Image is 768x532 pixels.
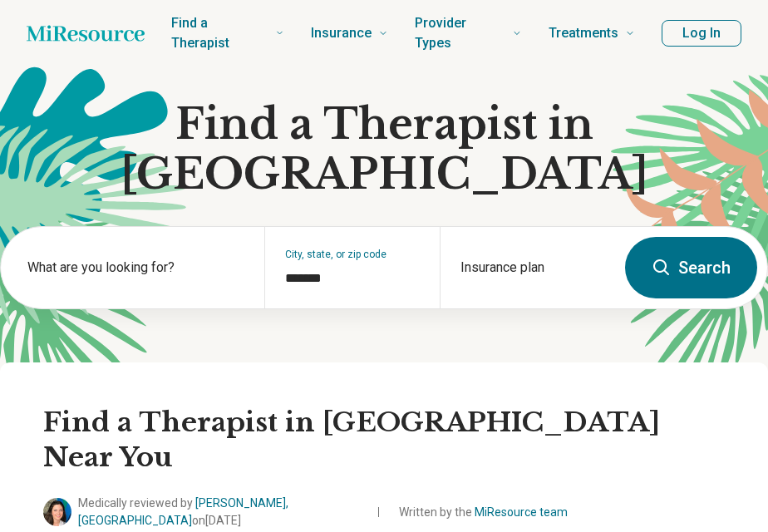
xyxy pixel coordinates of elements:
[399,504,568,521] span: Written by the
[475,505,568,519] a: MiResource team
[625,237,757,298] button: Search
[78,495,362,530] span: Medically reviewed by
[192,514,241,527] span: on [DATE]
[662,20,741,47] button: Log In
[171,12,268,55] span: Find a Therapist
[27,258,244,278] label: What are you looking for?
[549,22,618,45] span: Treatments
[311,22,372,45] span: Insurance
[43,406,725,475] h2: Find a Therapist in [GEOGRAPHIC_DATA] Near You
[27,17,145,50] a: Home page
[415,12,505,55] span: Provider Types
